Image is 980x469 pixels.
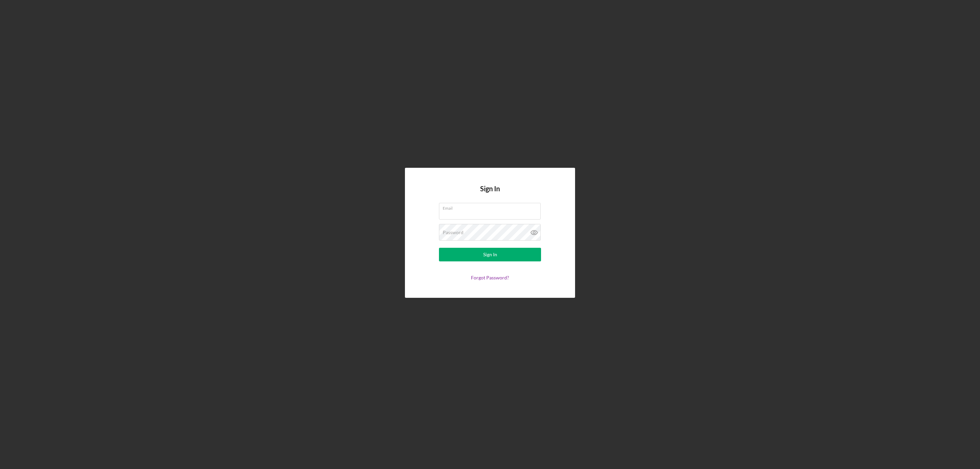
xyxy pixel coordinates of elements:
label: Password [443,230,463,235]
label: Email [443,203,541,211]
button: Sign In [439,248,541,261]
h4: Sign In [480,185,500,203]
a: Forgot Password? [471,275,509,280]
div: Sign In [483,248,497,261]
